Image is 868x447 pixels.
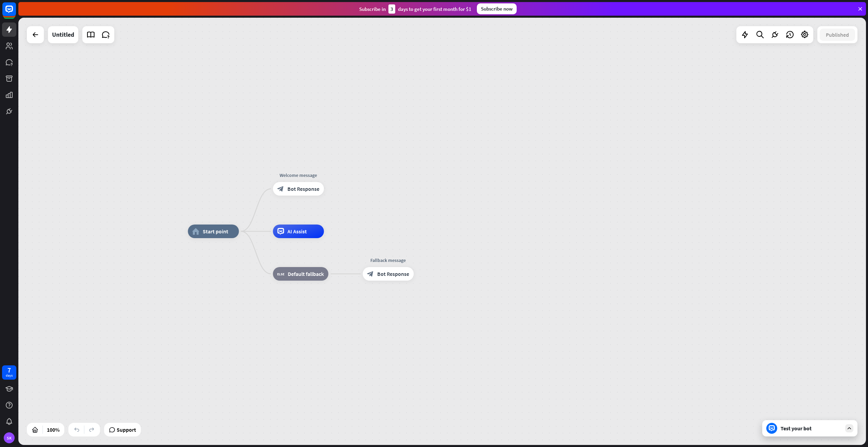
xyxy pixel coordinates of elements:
div: Fallback message [357,257,419,264]
span: Start point [203,228,228,235]
div: Test your bot [781,425,842,432]
div: Untitled [52,26,74,43]
div: Subscribe in days to get your first month for $1 [359,4,471,14]
span: Default fallback [288,270,324,277]
button: Published [820,29,855,41]
div: SK [4,432,15,443]
div: days [6,373,13,378]
div: 3 [388,4,395,14]
div: Subscribe now [477,3,517,14]
span: Bot Response [287,185,319,192]
button: Open LiveChat chat widget [5,3,26,23]
span: AI Assist [287,228,307,235]
span: Support [117,424,136,435]
div: 7 [7,367,11,373]
i: block_bot_response [367,270,374,277]
i: block_fallback [277,270,284,277]
div: 100% [45,424,62,435]
i: block_bot_response [277,185,284,192]
a: 7 days [2,365,16,380]
div: Welcome message [268,172,329,179]
span: Bot Response [377,270,409,277]
i: home_2 [192,228,199,235]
